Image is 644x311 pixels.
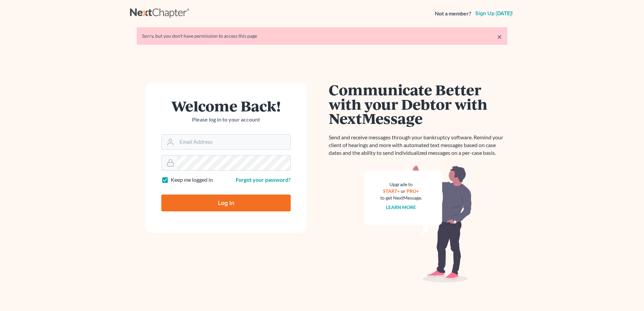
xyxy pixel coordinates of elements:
[380,181,422,188] div: Upgrade to
[474,11,514,16] a: Sign up [DATE]!
[161,116,291,124] p: Please log in to your account
[142,33,502,39] div: Sorry, but you don't have permission to access this page
[380,195,422,201] div: to get NextMessage.
[401,188,406,194] span: or
[435,10,471,18] strong: Not a member?
[171,176,213,184] label: Keep me logged in
[386,204,416,210] a: Learn more
[177,135,290,149] input: Email Address
[364,165,472,283] img: nextmessage_bg-59042aed3d76b12b5cd301f8e5b87938c9018125f34e5fa2b7a6b67550977c72.svg
[407,188,419,194] a: PRO+
[383,188,400,194] a: START+
[329,82,507,126] h1: Communicate Better with your Debtor with NextMessage
[329,134,507,157] p: Send and receive messages through your bankruptcy software. Remind your client of hearings and mo...
[161,195,291,211] input: Log In
[497,33,502,41] a: ×
[236,176,291,183] a: Forgot your password?
[161,99,291,113] h1: Welcome Back!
